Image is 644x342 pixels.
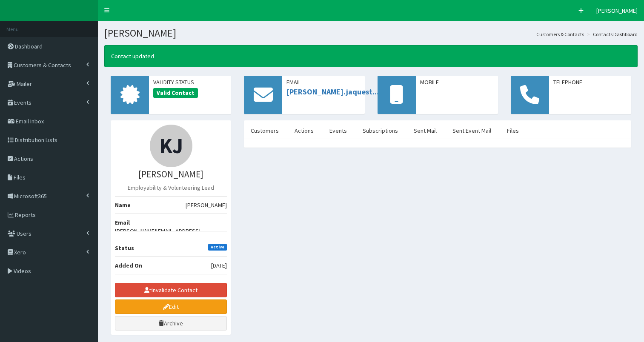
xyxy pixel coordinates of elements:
[446,122,498,140] a: Sent Event Mail
[14,174,26,181] span: Files
[115,219,130,226] b: Email
[14,192,47,200] span: Microsoft365
[104,45,638,67] div: Contact updated
[17,80,32,88] span: Mailer
[115,244,134,252] b: Status
[16,117,44,125] span: Email Inbox
[500,122,526,140] a: Files
[115,201,131,209] b: Name
[585,31,638,38] li: Contacts Dashboard
[553,78,627,86] span: Telephone
[14,155,33,162] span: Actions
[115,316,227,331] a: Archive
[211,261,227,270] span: [DATE]
[286,87,379,97] a: [PERSON_NAME].jaquest...
[536,31,584,38] a: Customers & Contacts
[153,88,198,98] span: Valid Contact
[244,122,286,140] a: Customers
[596,7,638,14] span: [PERSON_NAME]
[288,122,321,140] a: Actions
[186,201,227,209] span: [PERSON_NAME]
[208,244,227,251] span: Active
[420,78,494,86] span: Mobile
[115,262,142,269] b: Added On
[159,132,183,159] span: KJ
[356,122,405,140] a: Subscriptions
[14,267,31,275] span: Videos
[15,136,57,144] span: Distribution Lists
[115,227,227,244] span: [PERSON_NAME][EMAIL_ADDRESS][DOMAIN_NAME]
[14,99,31,106] span: Events
[115,169,227,179] h3: [PERSON_NAME]
[17,230,31,237] span: Users
[407,122,444,140] a: Sent Mail
[115,283,227,297] button: Invalidate Contact
[286,78,360,86] span: Email
[14,61,71,69] span: Customers & Contacts
[15,43,43,50] span: Dashboard
[115,183,227,192] p: Employability & Volunteering Lead
[14,248,26,256] span: Xero
[323,122,354,140] a: Events
[115,299,227,314] a: Edit
[15,211,36,219] span: Reports
[104,28,638,39] h1: [PERSON_NAME]
[153,78,227,86] span: Validity Status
